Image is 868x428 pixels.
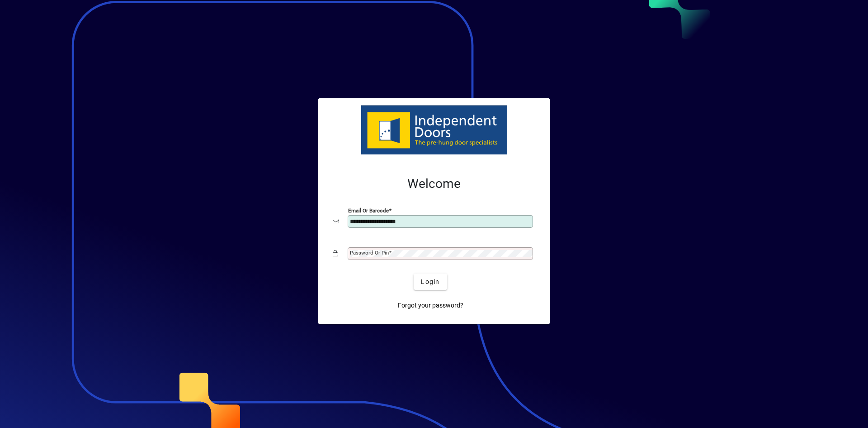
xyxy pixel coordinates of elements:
h2: Welcome [333,176,535,192]
span: Forgot your password? [398,301,463,310]
mat-label: Email or Barcode [348,207,389,214]
mat-label: Password or Pin [350,250,389,256]
a: Forgot your password? [394,297,467,313]
span: Login [421,277,439,287]
button: Login [414,274,447,290]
